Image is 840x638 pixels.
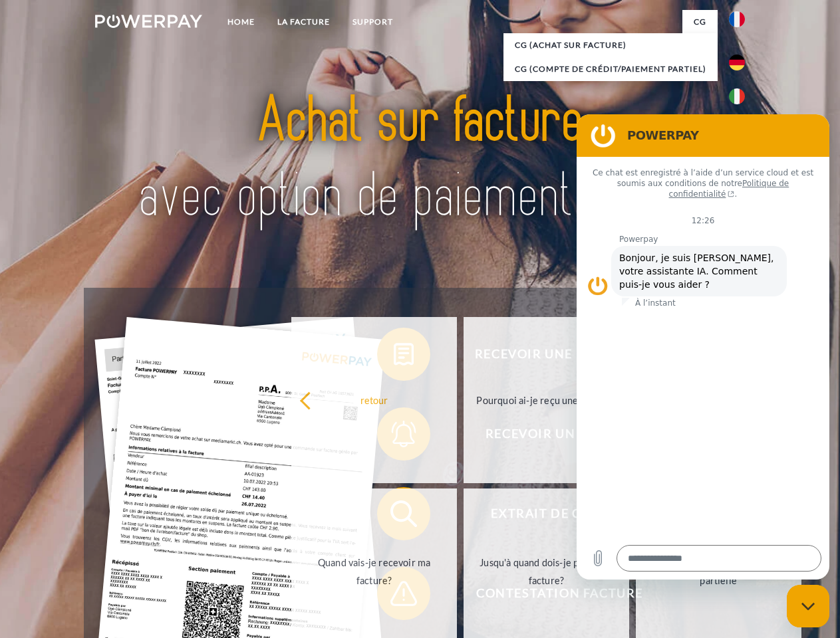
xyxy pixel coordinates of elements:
[266,10,341,34] a: LA FACTURE
[729,88,745,104] img: it
[787,585,829,627] iframe: Bouton de lancement de la fenêtre de messagerie, conversation en cours
[341,10,404,34] a: Support
[299,391,449,409] div: retour
[127,64,713,255] img: title-powerpay_fr.svg
[95,15,202,28] img: logo-powerpay-white.svg
[729,11,745,27] img: fr
[503,57,718,81] a: CG (Compte de crédit/paiement partiel)
[472,391,621,409] div: Pourquoi ai-je reçu une facture?
[299,554,449,589] div: Quand vais-je recevoir ma facture?
[503,33,718,57] a: CG (achat sur facture)
[682,10,718,34] a: CG
[472,554,621,589] div: Jusqu'à quand dois-je payer ma facture?
[577,114,829,580] iframe: Fenêtre de messagerie
[216,10,266,34] a: Home
[729,54,745,70] img: de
